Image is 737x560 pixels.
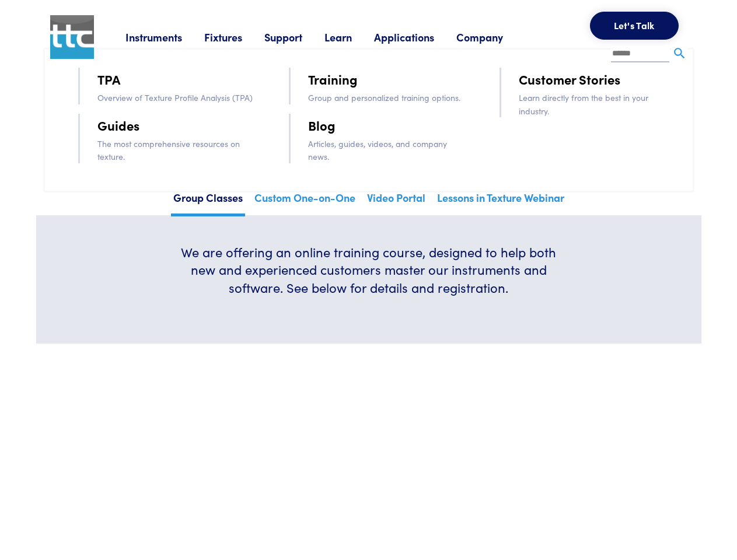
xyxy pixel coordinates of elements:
p: Overview of Texture Profile Analysis (TPA) [97,91,256,104]
a: Instruments [125,30,204,44]
a: Lessons in Texture Webinar [435,188,567,213]
a: Applications [374,30,456,44]
img: ttc_logo_1x1_v1.0.png [50,15,94,59]
a: Training [308,69,358,89]
a: Company [456,30,525,44]
a: Learn [324,30,374,44]
a: Group Classes [171,188,245,216]
p: Learn directly from the best in your industry. [519,91,677,117]
a: Custom One-on-One [252,188,358,213]
a: Support [264,30,324,44]
a: Video Portal [365,188,428,213]
h6: We are offering an online training course, designed to help both new and experienced customers ma... [173,243,565,297]
a: Customer Stories [519,69,620,89]
a: Blog [308,115,336,135]
p: The most comprehensive resources on texture. [97,137,256,163]
a: TPA [97,69,120,89]
p: Group and personalized training options. [308,91,467,104]
p: Articles, guides, videos, and company news. [308,137,467,163]
a: Guides [97,115,139,135]
a: Fixtures [204,30,264,44]
button: Let's Talk [590,12,679,40]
